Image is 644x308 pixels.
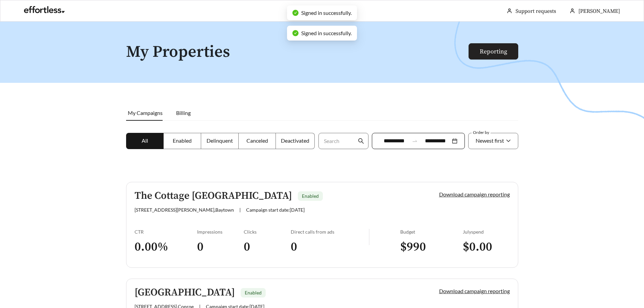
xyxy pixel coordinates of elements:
[239,207,241,213] span: |
[128,110,163,116] span: My Campaigns
[439,191,510,197] a: Download campaign reporting
[176,110,191,116] span: Billing
[135,229,197,235] div: CTR
[197,229,244,235] div: Impressions
[246,207,305,213] span: Campaign start date: [DATE]
[292,10,299,16] span: check-circle
[400,229,463,235] div: Budget
[516,8,556,15] a: Support requests
[135,239,197,255] h3: 0.00 %
[369,229,369,245] img: line
[578,8,620,15] span: [PERSON_NAME]
[463,229,510,235] div: July spend
[245,290,262,295] span: Enabled
[400,239,463,255] h3: $ 990
[463,239,510,255] h3: $ 0.00
[291,239,369,255] h3: 0
[126,43,469,61] h1: My Properties
[135,287,235,298] h5: [GEOGRAPHIC_DATA]
[412,138,418,144] span: to
[246,137,268,144] span: Canceled
[135,190,292,202] h5: The Cottage [GEOGRAPHIC_DATA]
[301,30,352,36] span: Signed in successfully.
[476,137,504,144] span: Newest first
[135,207,234,213] span: [STREET_ADDRESS][PERSON_NAME] , Baytown
[292,30,299,36] span: check-circle
[126,182,518,268] a: The Cottage [GEOGRAPHIC_DATA]Enabled[STREET_ADDRESS][PERSON_NAME],Baytown|Campaign start date:[DA...
[244,229,291,235] div: Clicks
[281,137,309,144] span: Deactivated
[480,48,507,55] a: Reporting
[207,137,233,144] span: Delinquent
[412,138,418,144] span: swap-right
[439,288,510,294] a: Download campaign reporting
[173,137,192,144] span: Enabled
[142,137,148,144] span: All
[469,43,518,60] button: Reporting
[197,239,244,255] h3: 0
[291,229,369,235] div: Direct calls from ads
[302,193,319,199] span: Enabled
[358,138,364,144] span: search
[244,239,291,255] h3: 0
[301,9,352,16] span: Signed in successfully.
